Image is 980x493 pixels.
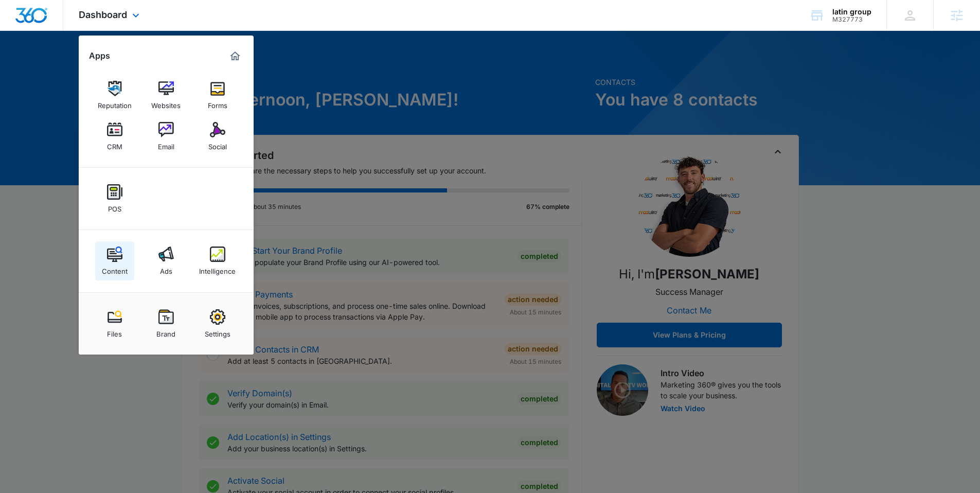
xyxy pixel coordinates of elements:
[147,117,186,156] a: Email
[95,117,134,156] a: CRM
[102,262,128,275] div: Content
[832,8,871,16] div: account name
[151,96,181,110] div: Websites
[27,27,113,35] div: Domain: [DOMAIN_NAME]
[208,137,227,151] div: Social
[832,16,871,23] div: account id
[147,76,186,115] a: Websites
[147,304,186,343] a: Brand
[198,117,237,156] a: Social
[39,61,92,67] div: Domain Overview
[95,304,134,343] a: Files
[95,241,134,280] a: Content
[98,96,132,110] div: Reputation
[95,76,134,115] a: Reputation
[16,27,25,35] img: website_grey.svg
[198,76,237,115] a: Forms
[205,325,230,338] div: Settings
[107,137,122,151] div: CRM
[160,262,172,275] div: Ads
[107,325,122,338] div: Files
[95,179,134,218] a: POS
[16,16,25,25] img: logo_orange.svg
[198,241,237,280] a: Intelligence
[208,96,227,110] div: Forms
[28,60,36,68] img: tab_domain_overview_orange.svg
[89,51,110,61] h2: Apps
[102,60,111,68] img: tab_keywords_by_traffic_grey.svg
[198,304,237,343] a: Settings
[108,200,121,213] div: POS
[29,16,50,25] div: v 4.0.25
[147,241,186,280] a: Ads
[158,137,174,151] div: Email
[199,262,236,275] div: Intelligence
[79,9,127,20] span: Dashboard
[156,325,175,338] div: Brand
[227,48,243,64] a: Marketing 360® Dashboard
[114,61,173,67] div: Keywords by Traffic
